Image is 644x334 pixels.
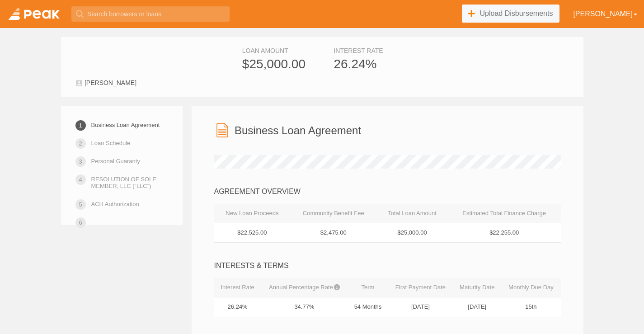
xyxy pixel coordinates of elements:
a: Upload Disbursements [462,5,560,23]
th: Community Benefit Fee [290,204,376,223]
td: [DATE] [453,297,501,317]
a: Business Loan Agreement [91,117,160,133]
th: New Loan Proceeds [214,204,291,223]
td: $2,475.00 [290,223,376,243]
span: [PERSON_NAME] [85,79,136,86]
th: Term [348,278,388,297]
td: $22,255.00 [448,223,561,243]
th: Interest Rate [214,278,261,297]
a: RESOLUTION OF SOLE MEMBER, LLC (“LLC”) [91,171,168,194]
th: Annual Percentage Rate [261,278,348,297]
td: 54 Months [348,297,388,317]
th: Monthly Due Day [501,278,560,297]
th: Maturity Date [453,278,501,297]
div: $25,000.00 [242,55,319,73]
div: 26.24% [334,55,402,73]
td: 15th [501,297,560,317]
div: AGREEMENT OVERVIEW [214,187,561,197]
div: INTERESTS & TERMS [214,261,561,271]
th: First Payment Date [388,278,453,297]
td: $22,525.00 [214,223,291,243]
h3: Business Loan Agreement [235,125,361,136]
div: Loan Amount [242,46,319,55]
td: $25,000.00 [376,223,447,243]
input: Search borrowers or loans [71,6,230,22]
td: 26.24% [214,297,261,317]
th: Estimated Total Finance Charge [448,204,561,223]
th: Total Loan Amount [376,204,447,223]
td: 34.77% [261,297,348,317]
a: ACH Authorization [91,196,139,212]
div: Interest Rate [334,46,402,55]
img: user-1c9fd2761cee6e1c551a576fc8a3eb88bdec9f05d7f3aff15e6bd6b6821838cb.svg [75,80,83,87]
td: [DATE] [388,297,453,317]
a: Personal Guaranty [91,153,140,169]
a: Loan Schedule [91,135,131,151]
